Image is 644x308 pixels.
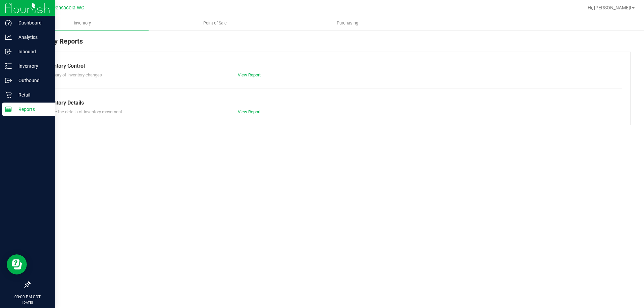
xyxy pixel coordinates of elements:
[43,62,617,70] div: Inventory Control
[149,16,281,30] a: Point of Sale
[5,63,12,69] inline-svg: Inventory
[53,5,84,11] span: Pensacola WC
[238,109,261,114] a: View Report
[65,20,100,26] span: Inventory
[281,16,414,30] a: Purchasing
[5,19,12,26] inline-svg: Dashboard
[12,76,52,84] p: Outbound
[12,33,52,41] p: Analytics
[12,19,52,27] p: Dashboard
[3,300,52,305] p: [DATE]
[5,48,12,55] inline-svg: Inbound
[5,91,12,98] inline-svg: Retail
[12,48,52,56] p: Inbound
[5,106,12,113] inline-svg: Reports
[43,99,617,107] div: Inventory Details
[238,72,261,77] a: View Report
[3,294,52,300] p: 03:00 PM CDT
[43,72,102,77] span: Summary of inventory changes
[5,77,12,84] inline-svg: Outbound
[328,20,367,26] span: Purchasing
[5,34,12,41] inline-svg: Analytics
[43,109,122,114] span: Explore the details of inventory movement
[12,91,52,99] p: Retail
[588,5,631,10] span: Hi, [PERSON_NAME]!
[12,62,52,70] p: Inventory
[7,254,27,274] iframe: Resource center
[30,36,631,52] div: Inventory Reports
[12,105,52,113] p: Reports
[194,20,236,26] span: Point of Sale
[16,16,149,30] a: Inventory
